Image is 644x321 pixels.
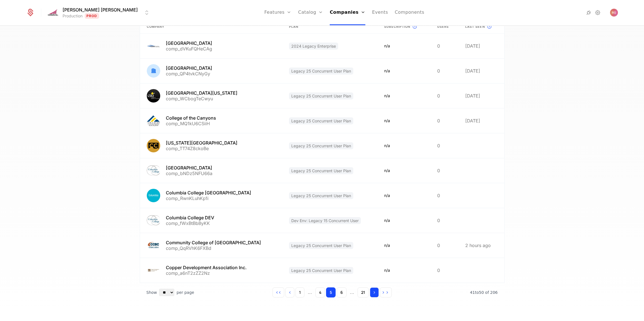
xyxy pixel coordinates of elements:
th: Company [140,20,283,34]
img: Hannon Hill [46,8,60,17]
button: Go to previous page [285,287,294,297]
span: Subscription [384,24,410,29]
span: ... [306,288,314,297]
a: Integrations [585,9,592,16]
div: Table pagination [140,283,505,302]
span: 41 to 50 of [470,290,490,295]
button: Go to next page [370,287,379,297]
span: 206 [470,290,498,295]
select: Select page size [159,289,174,296]
span: Show [146,290,157,295]
button: Go to page 6 [337,287,347,297]
span: Last seen [465,24,485,29]
span: Prod [85,13,99,19]
button: Go to page 4 [315,287,325,297]
img: Ryan Griffith [610,9,618,17]
div: Production [63,13,82,19]
th: Plan [282,20,377,34]
th: Users [430,20,459,34]
button: Go to page 1 [295,287,304,297]
span: [PERSON_NAME] [PERSON_NAME] [63,6,138,13]
button: Go to first page [272,287,284,297]
button: Go to last page [380,287,392,297]
button: Open user button [610,9,618,17]
div: Page navigation [272,287,392,297]
a: Settings [594,9,601,16]
span: per page [177,290,194,295]
button: Go to page 21 [357,287,369,297]
button: Go to page 5 [326,287,336,297]
span: ... [348,288,356,297]
button: Select environment [48,6,150,19]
